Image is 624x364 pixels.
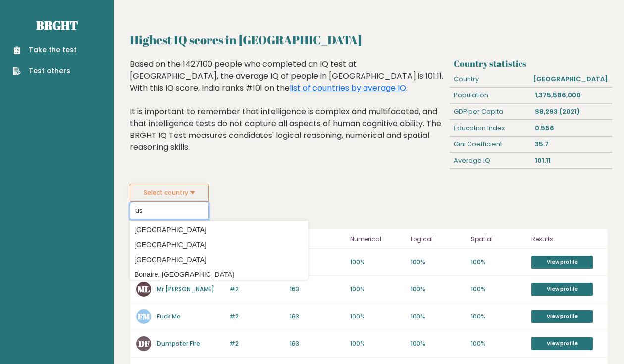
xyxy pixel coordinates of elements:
[130,31,608,48] h2: Highest IQ scores in [GEOGRAPHIC_DATA]
[531,136,612,152] div: 35.7
[411,258,465,267] p: 100%
[132,223,306,237] option: [GEOGRAPHIC_DATA]
[529,71,612,87] div: [GEOGRAPHIC_DATA]
[290,82,406,93] a: list of countries by average IQ
[350,339,405,348] p: 100%
[229,285,284,294] p: #2
[411,285,465,294] p: 100%
[157,312,181,320] a: Fuck Me
[450,88,531,103] div: Population
[138,311,150,322] text: FM
[531,104,612,120] div: $8,293 (2021)
[531,233,602,245] p: Results
[471,312,525,321] p: 100%
[450,136,531,152] div: Gini Coefficient
[454,58,608,69] h3: Country statistics
[531,337,593,350] a: View profile
[290,339,344,348] p: 163
[13,45,77,55] a: Take the test
[132,268,306,282] option: Bonaire, [GEOGRAPHIC_DATA]
[531,283,593,296] a: View profile
[290,233,344,245] p: IQ
[531,153,612,169] div: 101.11
[130,184,209,202] button: Select country
[138,283,150,295] text: ML
[229,339,284,348] p: #2
[290,312,344,321] p: 163
[531,256,593,269] a: View profile
[290,258,344,267] p: 164
[450,120,531,136] div: Education Index
[531,88,612,103] div: 1,375,586,000
[411,233,465,245] p: Logical
[471,233,525,245] p: Spatial
[157,285,214,293] a: Mr [PERSON_NAME]
[471,285,525,294] p: 100%
[132,238,306,252] option: [GEOGRAPHIC_DATA]
[130,202,209,219] input: Select your country
[471,258,525,267] p: 100%
[531,310,593,323] a: View profile
[130,58,446,168] div: Based on the 1427100 people who completed an IQ test at [GEOGRAPHIC_DATA], the average IQ of peop...
[157,339,200,348] a: Dumpster Fire
[411,339,465,348] p: 100%
[450,104,531,120] div: GDP per Capita
[350,285,405,294] p: 100%
[290,285,344,294] p: 163
[36,17,78,33] a: Brght
[13,66,77,76] a: Test others
[138,338,150,349] text: DF
[411,312,465,321] p: 100%
[450,71,529,87] div: Country
[350,258,405,267] p: 100%
[350,312,405,321] p: 100%
[450,153,531,169] div: Average IQ
[471,339,525,348] p: 100%
[229,312,284,321] p: #2
[350,233,405,245] p: Numerical
[531,120,612,136] div: 0.556
[132,253,306,267] option: [GEOGRAPHIC_DATA]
